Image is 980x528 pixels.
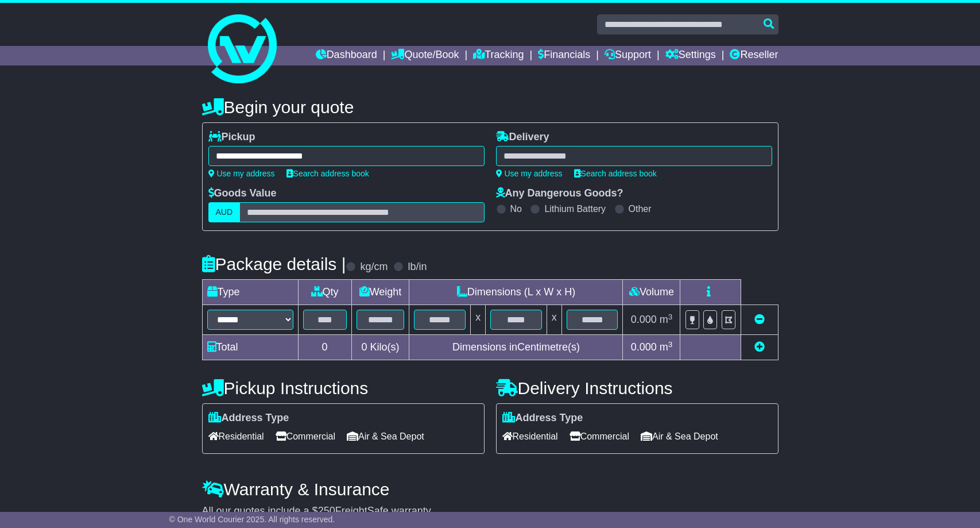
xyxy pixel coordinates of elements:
a: Support [605,46,651,65]
span: Air & Sea Depot [347,427,424,445]
td: Total [202,335,298,360]
a: Reseller [730,46,778,65]
label: Lithium Battery [544,203,606,214]
span: 0.000 [631,341,657,353]
div: All our quotes include a $ FreightSafe warranty. [202,505,778,518]
span: © One World Courier 2025. All rights reserved. [169,515,335,524]
a: Remove this item [754,314,765,325]
td: x [547,305,561,335]
span: Commercial [570,427,629,445]
label: Any Dangerous Goods? [496,187,623,200]
span: Residential [208,427,264,445]
span: Residential [502,427,558,445]
span: 0 [361,341,367,353]
h4: Begin your quote [202,98,778,117]
td: x [471,305,486,335]
td: Qty [298,280,351,305]
td: Dimensions in Centimetre(s) [409,335,623,360]
td: Volume [623,280,680,305]
label: Other [629,203,652,214]
span: Commercial [276,427,335,445]
span: m [660,314,673,325]
label: lb/in [408,261,427,273]
label: kg/cm [360,261,388,273]
h4: Delivery Instructions [496,379,778,398]
a: Settings [665,46,716,65]
label: Goods Value [208,187,277,200]
td: Dimensions (L x W x H) [409,280,623,305]
span: m [660,341,673,353]
a: Tracking [473,46,524,65]
h4: Package details | [202,255,346,273]
td: 0 [298,335,351,360]
td: Weight [351,280,409,305]
a: Search address book [286,169,369,178]
a: Use my address [496,169,563,178]
td: Type [202,280,298,305]
a: Financials [538,46,590,65]
td: Kilo(s) [351,335,409,360]
sup: 3 [668,340,673,349]
a: Use my address [208,169,275,178]
label: Pickup [208,131,255,144]
label: No [510,203,522,214]
label: Address Type [502,412,583,425]
h4: Warranty & Insurance [202,480,778,499]
a: Search address book [574,169,657,178]
label: AUD [208,202,241,222]
span: Air & Sea Depot [641,427,718,445]
span: 0.000 [631,314,657,325]
a: Quote/Book [391,46,459,65]
label: Delivery [496,131,549,144]
span: 250 [318,505,335,517]
a: Add new item [754,341,765,353]
h4: Pickup Instructions [202,379,485,398]
sup: 3 [668,313,673,321]
label: Address Type [208,412,289,425]
a: Dashboard [316,46,377,65]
